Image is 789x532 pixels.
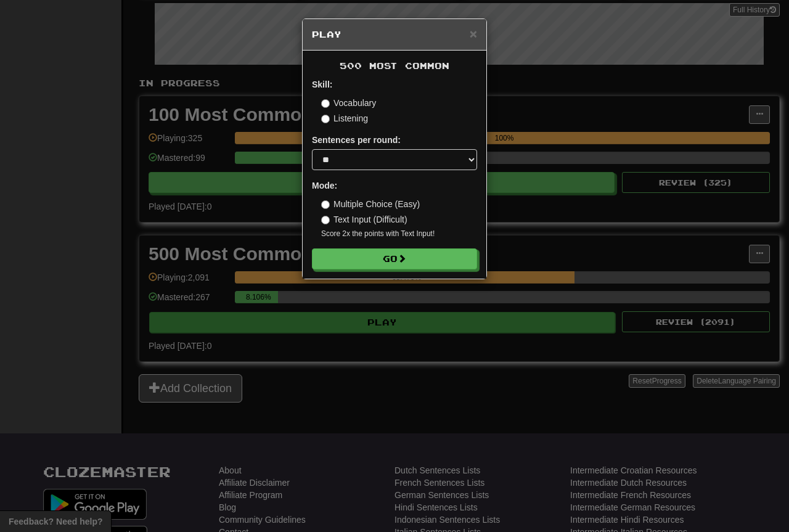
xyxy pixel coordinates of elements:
label: Text Input (Difficult) [321,213,407,226]
label: Listening [321,112,368,125]
label: Vocabulary [321,97,376,109]
h5: Play [312,28,477,41]
small: Score 2x the points with Text Input ! [321,229,477,239]
button: Close [470,27,477,40]
span: 500 Most Common [340,60,449,71]
strong: Mode: [312,181,337,190]
span: × [470,27,477,41]
label: Sentences per round: [312,134,401,146]
strong: Skill: [312,80,332,89]
button: Go [312,248,477,269]
input: Listening [321,115,330,123]
input: Text Input (Difficult) [321,216,330,224]
input: Vocabulary [321,99,330,108]
label: Multiple Choice (Easy) [321,198,420,210]
input: Multiple Choice (Easy) [321,200,330,209]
